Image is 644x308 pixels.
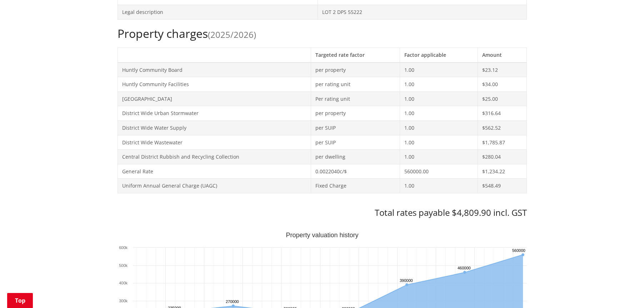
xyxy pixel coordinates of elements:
td: Fixed Charge [311,179,400,193]
td: $548.49 [478,179,526,193]
td: 1.00 [400,120,478,135]
td: $280.04 [478,150,526,164]
td: Uniform Annual General Charge (UAGC) [118,179,311,193]
td: $316.64 [478,106,526,121]
th: Factor applicable [400,48,478,62]
h3: Total rates payable $4,809.90 incl. GST [118,208,527,218]
th: Amount [478,48,526,62]
td: per dwelling [311,150,400,164]
td: 1.00 [400,179,478,193]
td: 1.00 [400,135,478,150]
td: Huntly Community Facilities [118,77,311,92]
a: Top [7,293,33,308]
th: Targeted rate factor [311,48,400,62]
td: per property [311,106,400,121]
td: General Rate [118,164,311,179]
td: $23.12 [478,63,526,77]
path: Sunday, Jun 30, 12:00, 560,000. Capital Value. [521,253,524,256]
td: per property [311,63,400,77]
td: Per rating unit [311,91,400,106]
path: Tuesday, Jun 30, 12:00, 270,000. Capital Value. [232,304,235,307]
text: 390000 [400,278,413,283]
td: Huntly Community Board [118,63,311,77]
td: $1,234.22 [478,164,526,179]
td: 1.00 [400,63,478,77]
text: 270000 [226,299,239,304]
td: [GEOGRAPHIC_DATA] [118,91,311,106]
text: 500k [119,263,128,268]
td: per SUIP [311,135,400,150]
td: District Wide Wastewater [118,135,311,150]
h2: Property charges [118,27,527,40]
td: $25.00 [478,91,526,106]
text: 400k [119,281,128,285]
td: District Wide Water Supply [118,120,311,135]
path: Saturday, Jun 30, 12:00, 390,000. Capital Value. [405,283,408,286]
td: Central District Rubbish and Recycling Collection [118,150,311,164]
td: $562.52 [478,120,526,135]
path: Wednesday, Jun 30, 12:00, 460,000. Capital Value. [463,271,466,274]
text: 460000 [458,266,471,270]
span: (2025/2026) [208,29,256,40]
text: 600k [119,245,128,250]
td: LOT 2 DPS 55222 [318,5,526,19]
td: per SUIP [311,120,400,135]
td: 1.00 [400,106,478,121]
td: $34.00 [478,77,526,92]
td: 1.00 [400,150,478,164]
td: 1.00 [400,77,478,92]
td: $1,785.87 [478,135,526,150]
td: Legal description [118,5,318,19]
td: 1.00 [400,91,478,106]
text: Property valuation history [286,232,358,239]
text: 300k [119,299,128,303]
td: 560000.00 [400,164,478,179]
text: 560000 [512,248,525,253]
td: per rating unit [311,77,400,92]
td: 0.0022040c/$ [311,164,400,179]
td: District Wide Urban Stormwater [118,106,311,121]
